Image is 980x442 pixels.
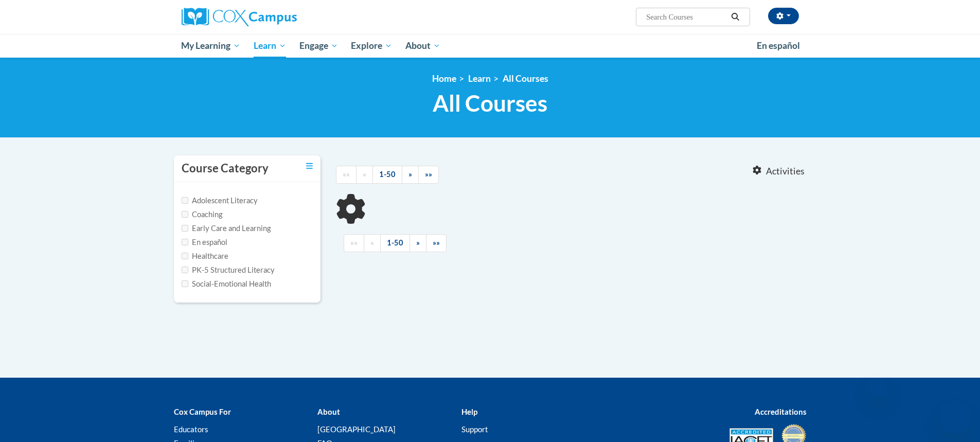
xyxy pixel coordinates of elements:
a: All Courses [503,73,548,84]
a: Home [432,73,456,84]
span: Engage [299,40,338,52]
input: Search Courses [645,11,727,23]
a: En español [750,35,807,57]
h3: Course Category [182,161,269,176]
span: « [363,170,366,179]
label: PK-5 Structured Literacy [182,264,275,276]
button: Search [727,11,743,23]
div: Main menu [166,34,814,58]
a: Cox Campus [182,8,377,26]
b: Accreditations [755,407,807,416]
a: Learn [468,73,491,84]
span: En español [757,40,800,51]
b: Cox Campus For [174,407,231,416]
span: Activities [766,166,805,177]
input: Checkbox for Options [182,225,188,232]
a: Previous [356,166,373,184]
span: »» [425,170,432,179]
input: Checkbox for Options [182,253,188,259]
img: Cox Campus [182,8,297,26]
span: Explore [351,40,392,52]
a: 1-50 [380,234,410,252]
a: Begining [344,234,364,252]
a: End [418,166,439,184]
a: Begining [336,166,357,184]
a: End [426,234,447,252]
a: [GEOGRAPHIC_DATA] [317,425,396,434]
label: Healthcare [182,251,228,262]
a: Next [409,234,426,252]
a: Engage [293,34,345,58]
a: Support [461,425,488,434]
label: Early Care and Learning [182,223,271,234]
input: Checkbox for Options [182,239,188,245]
span: My Learning [181,40,240,52]
a: My Learning [175,34,247,58]
input: Checkbox for Options [182,267,188,273]
a: About [399,34,447,58]
label: Social-Emotional Health [182,278,271,290]
label: Adolescent Literacy [182,195,258,206]
a: Explore [344,34,399,58]
a: Learn [247,34,293,58]
b: Help [461,407,477,416]
input: Checkbox for Options [182,211,188,218]
label: Coaching [182,209,222,220]
span: » [416,238,420,247]
input: Checkbox for Options [182,197,188,204]
span: « [370,238,374,247]
a: Toggle collapse [306,161,313,172]
span: About [405,40,440,52]
span: «« [350,238,358,247]
iframe: Close message [867,376,887,397]
iframe: Button to launch messaging window [939,401,972,434]
a: Previous [364,234,381,252]
span: »» [433,238,440,247]
span: «« [343,170,350,179]
a: Next [402,166,419,184]
label: En español [182,237,227,248]
span: » [408,170,412,179]
a: 1-50 [372,166,402,184]
button: Account Settings [768,8,799,24]
span: Learn [254,40,286,52]
a: Educators [174,425,208,434]
span: All Courses [433,90,547,117]
input: Checkbox for Options [182,280,188,287]
b: About [317,407,340,416]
